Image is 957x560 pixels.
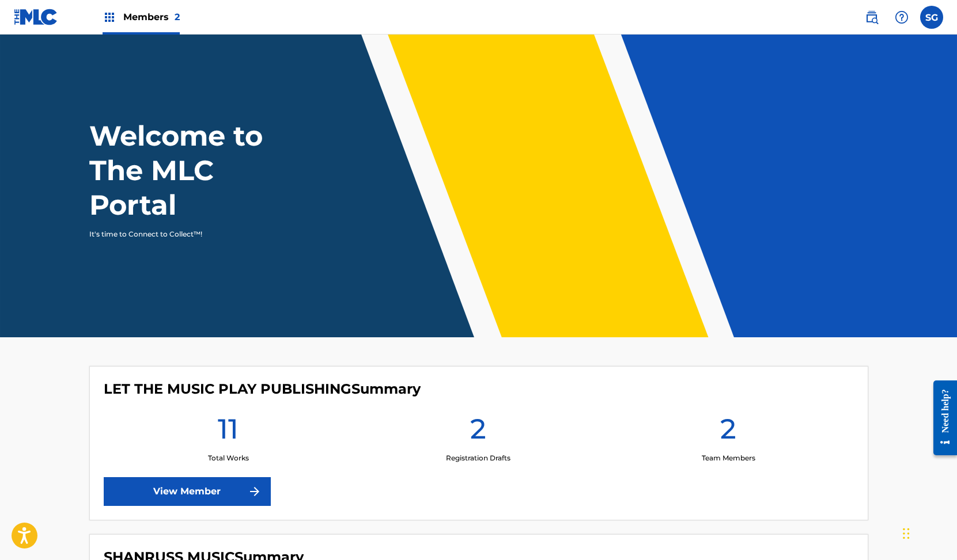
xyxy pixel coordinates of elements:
p: Team Members [702,453,755,463]
p: Total Works [208,453,249,463]
div: User Menu [920,6,943,29]
img: Top Rightsholders [103,10,116,24]
p: Registration Drafts [446,453,510,463]
div: Drag [903,516,910,551]
a: View Member [104,477,271,506]
iframe: Chat Widget [899,505,957,560]
h1: 2 [470,412,486,453]
span: 2 [175,12,180,22]
img: search [865,10,879,24]
img: f7272a7cc735f4ea7f67.svg [248,485,262,498]
img: MLC Logo [14,9,58,25]
a: Public Search [860,6,883,29]
p: It's time to Connect to Collect™! [89,229,289,239]
h4: LET THE MUSIC PLAY PUBLISHING [104,380,421,398]
span: Members [123,10,180,24]
iframe: Resource Center [925,369,957,467]
img: help [895,10,909,24]
h1: 2 [720,412,736,453]
h1: Welcome to The MLC Portal [89,119,305,222]
div: Help [890,6,913,29]
h1: 11 [218,412,239,453]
